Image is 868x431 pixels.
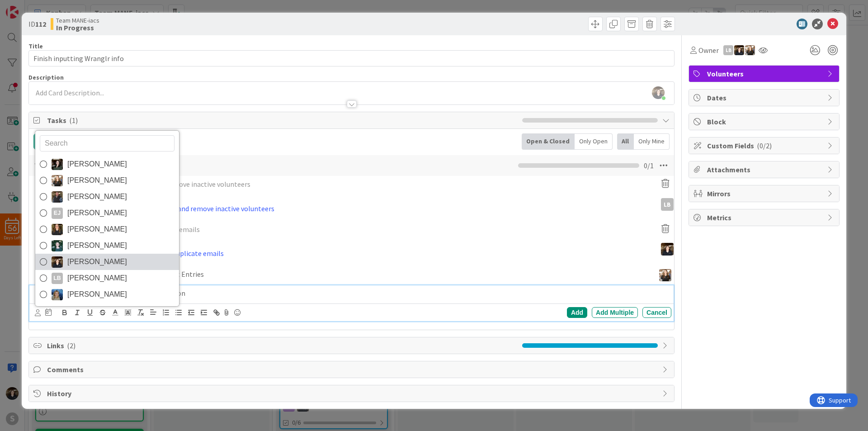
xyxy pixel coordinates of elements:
[47,288,668,298] p: [PERSON_NAME] to enter Staff Information
[62,269,651,279] p: [PERSON_NAME] to finish Participant Entries
[56,24,99,31] b: In Progress
[567,307,587,318] div: Add
[723,45,733,55] div: LB
[67,190,127,204] span: [PERSON_NAME]
[35,172,179,189] a: BF[PERSON_NAME]
[52,256,63,268] img: KS
[707,68,823,79] span: Volunteers
[35,270,179,286] a: LB[PERSON_NAME]
[707,116,823,127] span: Block
[644,160,654,171] span: 0 / 1
[19,1,41,12] span: Support
[634,133,670,150] div: Only Mine
[575,133,613,150] div: Only Open
[56,17,99,24] span: Team MANE-iacs
[62,224,651,235] p: [PERSON_NAME] to update duplicate emails
[52,175,63,186] img: BF
[67,174,127,187] span: [PERSON_NAME]
[47,115,518,126] span: Tasks
[734,45,744,55] img: KS
[67,271,127,285] span: [PERSON_NAME]
[35,286,179,303] a: MA[PERSON_NAME]
[28,42,43,50] label: Title
[707,212,823,223] span: Metrics
[35,237,179,254] a: KM[PERSON_NAME]
[52,208,63,219] div: EJ
[35,189,179,205] a: CC[PERSON_NAME]
[52,273,63,284] div: LB
[52,224,63,235] img: KP
[67,206,127,220] span: [PERSON_NAME]
[67,341,75,350] span: ( 2 )
[52,289,63,300] img: MA
[35,19,46,28] b: 112
[67,223,127,236] span: [PERSON_NAME]
[659,269,671,281] img: BF
[47,388,658,399] span: History
[67,239,127,252] span: [PERSON_NAME]
[617,133,634,150] div: All
[707,188,823,199] span: Mirrors
[28,73,64,81] span: Description
[707,164,823,175] span: Attachments
[52,159,63,170] img: AB
[47,340,518,351] span: Links
[661,198,674,211] div: LB
[757,141,772,150] span: ( 0/2 )
[661,243,674,256] img: KS
[67,255,127,269] span: [PERSON_NAME]
[745,45,755,55] img: BF
[35,205,179,221] a: EJ[PERSON_NAME]
[698,45,719,56] span: Owner
[86,203,274,214] div: [PERSON_NAME] go through and remove inactive volunteers
[35,156,179,172] a: AB[PERSON_NAME]
[67,157,127,171] span: [PERSON_NAME]
[69,116,78,125] span: ( 1 )
[67,288,127,301] span: [PERSON_NAME]
[652,86,665,99] img: 0gh3WeHskahoaj8UhpPxJkcUy4bGxrYS.jpg
[35,254,179,270] a: KS[PERSON_NAME]
[522,133,575,150] div: Open & Closed
[707,140,823,151] span: Custom Fields
[28,19,46,29] span: ID
[52,191,63,203] img: CC
[642,307,671,318] div: Cancel
[592,307,638,318] div: Add Multiple
[62,179,651,189] p: [PERSON_NAME] go through and remove inactive volunteers
[40,135,175,152] input: Search
[33,133,97,150] button: Add Checklist
[47,364,658,375] span: Comments
[28,50,675,66] input: type card name here...
[35,221,179,237] a: KP[PERSON_NAME]
[52,240,63,251] img: KM
[707,92,823,103] span: Dates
